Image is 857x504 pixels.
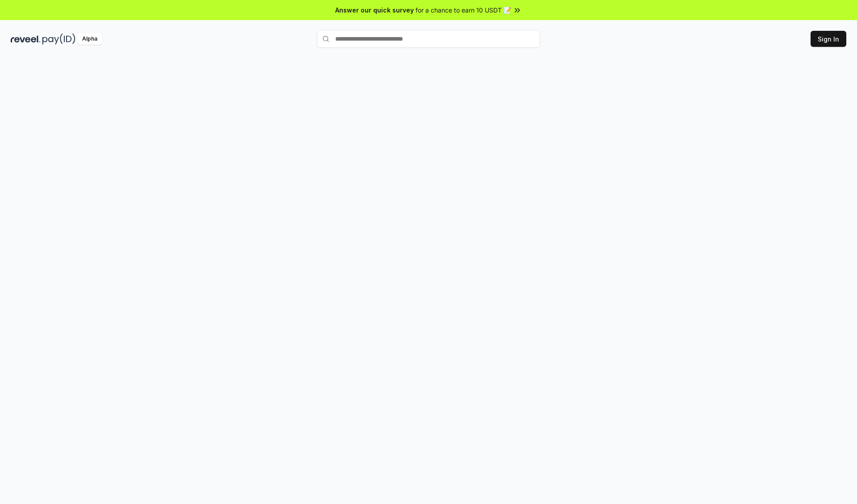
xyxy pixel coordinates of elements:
div: Alpha [77,33,102,45]
span: for a chance to earn 10 USDT 📝 [416,5,511,15]
img: pay_id [42,33,75,45]
button: Sign In [811,31,846,47]
img: reveel_dark [11,33,41,45]
span: Answer our quick survey [335,5,414,15]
